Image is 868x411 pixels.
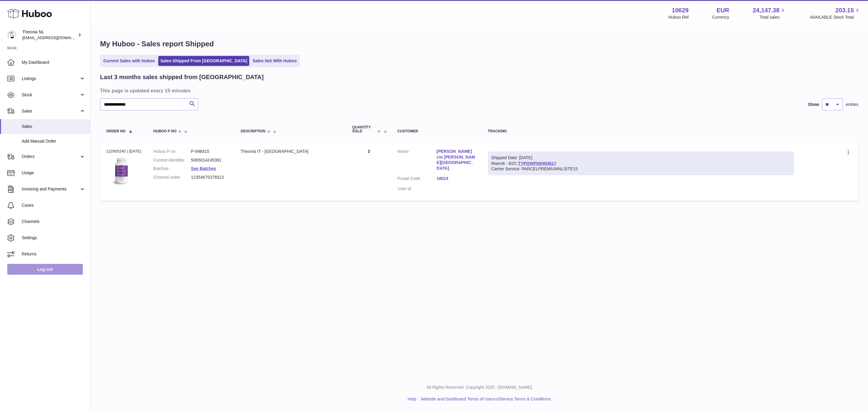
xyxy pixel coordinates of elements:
strong: 10629 [672,6,689,14]
span: Cases [22,202,86,208]
span: Settings [22,235,86,241]
a: TYPQWPI00454617 [518,161,556,166]
h2: Last 3 months sales shipped from [GEOGRAPHIC_DATA] [100,73,264,81]
span: Invoicing and Payments [22,186,79,192]
span: 203.15 [835,6,854,14]
a: Help [408,397,417,401]
td: 3 [346,143,392,201]
span: Order No [106,129,126,133]
strong: EUR [716,6,729,14]
span: Quantity Sold [352,125,376,133]
div: Tracking [488,129,794,133]
span: Returns [22,251,86,257]
div: 122905240 | [DATE] [106,149,141,154]
span: Channels [22,219,86,224]
dt: Batches [153,166,191,172]
div: Carrier Service: PARCELPREMIUMNLSITE15 [491,166,791,172]
dt: Channel order [153,175,191,180]
a: 203.15 AVAILABLE Stock Total [810,6,861,20]
dt: Current identifier [153,157,191,163]
div: Shipped Date: [DATE] [491,155,791,161]
h1: My Huboo - Sales report Shipped [100,39,858,49]
span: Orders [22,154,79,159]
dt: Name [398,149,437,173]
div: Theonia IT - [GEOGRAPHIC_DATA] [241,149,340,154]
span: 24,147.38 [753,6,779,14]
dd: 12354675376513 [191,175,229,180]
span: Description [241,129,266,133]
a: 24,147.38 Total sales [753,6,786,20]
span: Stock [22,92,79,98]
li: and [419,396,551,402]
a: Sales Shipped From [GEOGRAPHIC_DATA] [158,56,249,66]
div: Currency [712,14,729,20]
dt: User Id [398,186,437,192]
span: Usage [22,170,86,176]
span: AVAILABLE Stock Total [810,14,861,20]
span: Total sales [759,14,786,20]
p: All Rights Reserved. Copyright 2025 - [DOMAIN_NAME] [95,385,863,390]
a: Website and Dashboard Terms of Use [421,397,492,401]
a: [PERSON_NAME] c/o [PERSON_NAME][GEOGRAPHIC_DATA] [437,149,476,172]
a: Sales Not With Huboo [250,56,299,66]
dt: Postal Code [398,176,437,183]
dt: Huboo P no [153,149,191,154]
div: Huboo Ref [668,14,689,20]
dd: P-998415 [191,149,229,154]
label: Show [808,102,819,107]
a: See Batches [191,166,216,171]
span: Sales [22,108,79,114]
dd: 5065014245361 [191,157,229,163]
a: Log out [7,264,83,275]
a: 18014 [437,176,476,181]
img: info@wholesomegoods.eu [7,30,16,39]
span: Add Manual Order [22,138,86,144]
span: [EMAIL_ADDRESS][DOMAIN_NAME] [22,35,89,40]
a: Service Terms & Conditions [499,397,551,401]
img: 106291725893008.jpg [106,156,136,186]
a: Current Sales with Huboo [101,56,157,66]
span: Listings [22,76,79,82]
div: Theonia NL [22,29,77,41]
span: My Dashboard [22,60,86,65]
div: Customer [398,129,476,133]
span: Sales [22,124,86,129]
h3: This page is updated every 15 minutes [100,87,857,94]
span: Huboo P no [153,129,177,133]
div: Maersk - B2C: [488,152,794,175]
span: entries [846,102,858,107]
